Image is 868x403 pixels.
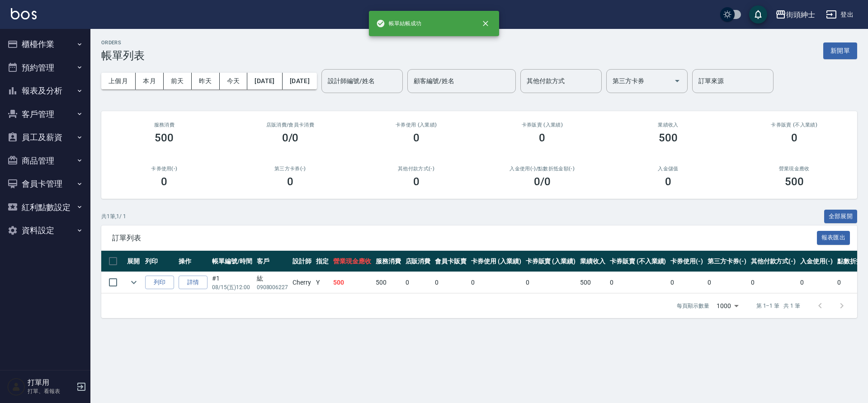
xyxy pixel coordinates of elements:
th: 客戶 [255,251,291,272]
p: 共 1 筆, 1 / 1 [101,212,126,220]
th: 操作 [176,251,210,272]
h3: 帳單列表 [101,49,145,62]
h3: 服務消費 [112,122,217,128]
button: 商品管理 [4,149,87,173]
th: 列印 [143,251,176,272]
h3: 0 [161,175,167,188]
div: 1000 [713,294,742,318]
td: 0 [433,272,469,293]
td: 0 [749,272,798,293]
button: expand row [127,276,141,289]
p: 08/15 (五) 12:00 [212,283,252,291]
th: 店販消費 [403,251,433,272]
button: 客戶管理 [4,103,87,126]
button: 員工及薪資 [4,126,87,149]
th: 服務消費 [373,251,403,272]
button: 昨天 [192,73,220,89]
button: 會員卡管理 [4,172,87,196]
button: 報表及分析 [4,79,87,103]
h3: 500 [785,175,804,188]
p: 第 1–1 筆 共 1 筆 [756,302,800,310]
h2: 卡券販賣 (入業績) [490,122,594,128]
h3: 500 [659,131,678,144]
th: 營業現金應收 [331,251,373,272]
h2: 卡券使用(-) [112,166,217,172]
button: 櫃檯作業 [4,33,87,56]
th: 指定 [314,251,331,272]
button: save [749,5,767,23]
button: 列印 [145,276,174,290]
button: 登出 [822,6,857,23]
button: 預約管理 [4,56,87,80]
h2: 第三方卡券(-) [238,166,343,172]
td: 0 [469,272,524,293]
th: 卡券使用 (入業績) [469,251,524,272]
td: #1 [210,272,255,293]
td: 0 [668,272,705,293]
td: 500 [578,272,608,293]
button: 報表匯出 [817,231,850,245]
p: 0908006227 [257,283,288,291]
h5: 打單用 [28,378,74,387]
button: 本月 [136,73,164,89]
p: 每頁顯示數量 [677,302,709,310]
td: 0 [403,272,433,293]
h2: 卡券販賣 (不入業績) [742,122,846,128]
button: 街頭紳士 [772,5,819,24]
button: 全部展開 [824,210,858,224]
h3: 0 [665,175,671,188]
th: 卡券販賣 (入業績) [524,251,578,272]
h3: 0 /0 [534,175,551,188]
td: Y [314,272,331,293]
button: Open [670,74,684,88]
h3: 0 [413,131,420,144]
h3: 0 [413,175,420,188]
td: 0 [608,272,668,293]
a: 新開單 [823,46,857,55]
td: 0 [798,272,835,293]
h3: 0 [791,131,797,144]
img: Logo [11,8,37,19]
th: 業績收入 [578,251,608,272]
th: 第三方卡券(-) [705,251,749,272]
td: 500 [331,272,373,293]
h2: ORDERS [101,40,145,46]
h2: 入金儲值 [616,166,721,172]
h3: 500 [155,131,174,144]
th: 會員卡販賣 [433,251,469,272]
h2: 店販消費 /會員卡消費 [238,122,343,128]
th: 卡券販賣 (不入業績) [608,251,668,272]
th: 展開 [125,251,143,272]
button: 紅利點數設定 [4,196,87,219]
h3: 0 [539,131,545,144]
h2: 業績收入 [616,122,721,128]
h3: 0/0 [282,131,299,144]
button: 前天 [164,73,192,89]
p: 打單、看報表 [28,387,74,395]
a: 報表匯出 [817,233,850,242]
button: 今天 [220,73,248,89]
button: [DATE] [283,73,317,89]
th: 帳單編號/時間 [210,251,255,272]
h2: 營業現金應收 [742,166,846,172]
td: 0 [705,272,749,293]
button: 上個月 [101,73,136,89]
h2: 入金使用(-) /點數折抵金額(-) [490,166,594,172]
td: 500 [373,272,403,293]
h3: 0 [287,175,293,188]
button: 新開單 [823,42,857,59]
img: Person [7,378,25,396]
th: 卡券使用(-) [668,251,705,272]
th: 設計師 [290,251,314,272]
h2: 其他付款方式(-) [364,166,468,172]
th: 入金使用(-) [798,251,835,272]
td: Cherry [290,272,314,293]
span: 帳單結帳成功 [376,19,421,28]
h2: 卡券使用 (入業績) [364,122,468,128]
span: 訂單列表 [112,234,817,243]
td: 0 [524,272,578,293]
div: 街頭紳士 [786,9,815,20]
div: 紘 [257,274,288,283]
button: [DATE] [247,73,282,89]
button: 資料設定 [4,219,87,242]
